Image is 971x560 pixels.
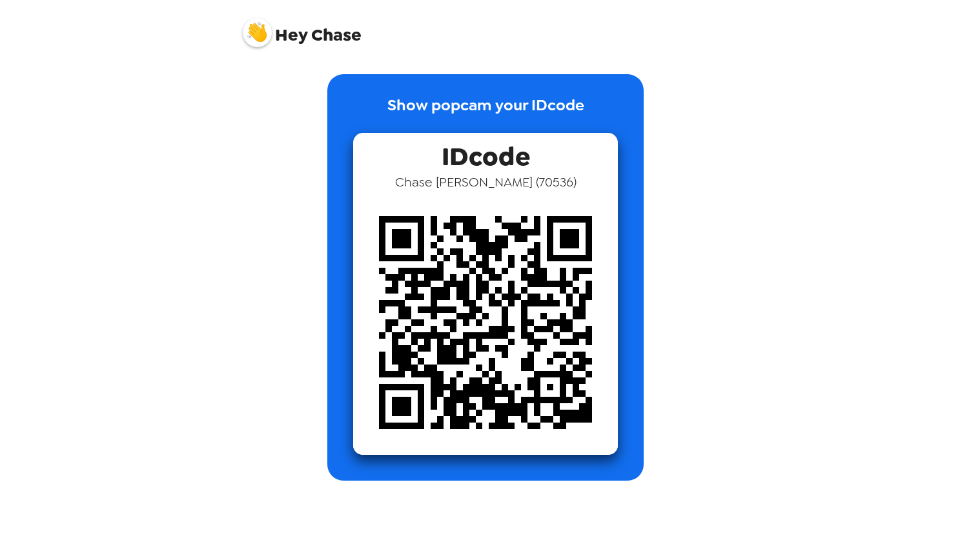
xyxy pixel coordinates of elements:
span: Chase [243,12,362,44]
p: Show popcam your IDcode [387,94,584,133]
span: IDcode [442,133,530,174]
img: profile pic [243,18,272,47]
img: qr code [353,190,618,455]
span: Chase [PERSON_NAME] ( 70536 ) [395,174,577,190]
span: Hey [275,23,307,46]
